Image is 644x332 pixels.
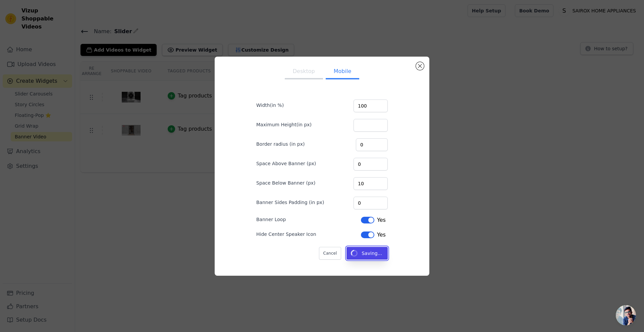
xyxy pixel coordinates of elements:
label: Hide Center Speaker Icon [256,231,316,238]
label: Banner Loop [256,216,286,223]
span: Yes [377,231,386,239]
span: Yes [377,216,386,224]
button: Desktop [285,65,323,79]
a: Open chat [616,305,636,325]
label: Width(in %) [256,102,284,109]
label: Border radius (in px) [256,141,305,147]
button: Mobile [326,65,359,79]
button: Saving... [346,247,388,260]
label: Space Below Banner (px) [256,180,316,186]
label: Space Above Banner (px) [256,160,316,167]
button: Close modal [416,62,424,70]
label: Maximum Height(in px) [256,121,312,128]
button: Cancel [319,247,341,260]
label: Banner Sides Padding (in px) [256,199,324,206]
